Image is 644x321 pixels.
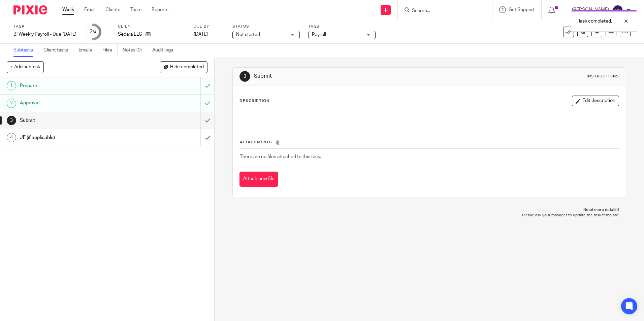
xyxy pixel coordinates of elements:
label: Tags [308,24,376,29]
a: Notes (0) [123,44,147,57]
span: Payroll [312,32,326,37]
a: Emails [78,44,97,57]
img: Pixie [13,5,47,14]
span: There are no files attached to this task. [240,154,321,159]
a: Clients [105,6,120,13]
button: Edit description [572,96,619,106]
span: Hide completed [170,65,204,70]
a: Files [102,44,118,57]
p: Need more details? [239,207,619,213]
div: 3 [239,71,250,82]
a: Reports [152,6,168,13]
p: Please ask your manager to update the task template. [239,213,619,218]
h1: Submit [20,115,136,126]
div: 2 [7,99,16,108]
p: Task completed. [578,18,612,25]
a: Client tasks [43,44,73,57]
span: [DATE] [194,32,208,37]
div: 3 [7,116,16,125]
a: Team [130,6,141,13]
p: Sedara LLC [118,31,142,38]
label: Status [232,24,300,29]
span: Attachments [240,140,272,144]
h1: Approval [20,98,136,108]
small: /4 [93,30,96,34]
h1: Prepare [20,81,136,91]
label: Due by [194,24,224,29]
img: svg%3E [612,5,623,15]
div: Instructions [587,74,619,79]
label: Client [118,24,185,29]
div: 2 [90,28,96,36]
h1: Submit [254,73,444,80]
a: Audit logs [152,44,178,57]
h1: JE (if applicable) [20,133,136,143]
div: Bi Weekly Payroll - Due [DATE] [13,31,76,38]
label: Task [13,24,76,29]
button: Hide completed [160,61,207,73]
div: Bi Weekly Payroll - Due Wednesday [13,31,76,38]
button: + Add subtask [7,61,44,73]
a: Email [84,6,95,13]
a: Work [62,6,74,13]
div: 4 [7,133,16,142]
button: Attach new file [239,172,278,187]
a: Subtasks [13,44,38,57]
p: Description [239,98,269,104]
span: Not started [236,32,260,37]
div: 1 [7,81,16,91]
